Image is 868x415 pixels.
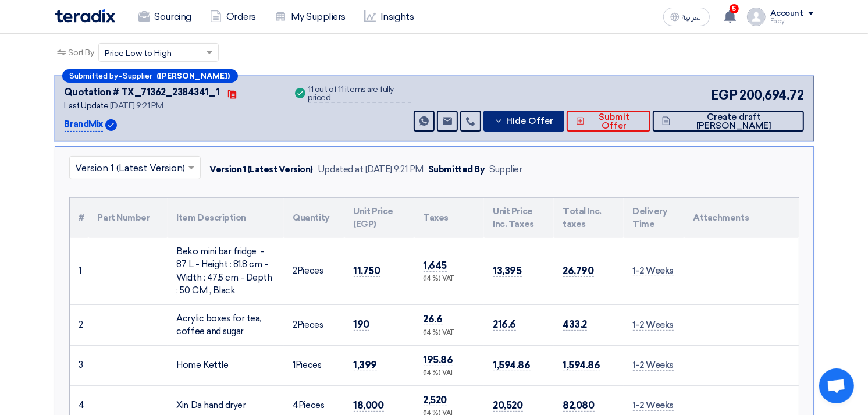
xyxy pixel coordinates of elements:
[428,163,485,176] div: Submitted By
[424,354,453,366] span: 195.86
[563,265,594,277] span: 26,790
[633,265,674,276] span: 1-2 Weeks
[177,245,275,297] div: Beko mini bar fridge - 87 L - Height : 81.8 cm - Width : 47.5 cm - Depth : 50 CM , Black
[284,198,344,238] th: Quantity
[747,8,766,26] img: profile_test.png
[684,198,799,238] th: Attachments
[201,4,265,30] a: Orders
[554,198,624,238] th: Total Inc. taxes
[424,274,475,284] div: (14 %) VAT
[414,198,484,238] th: Taxes
[770,9,803,19] div: Account
[563,318,588,331] span: 433.2
[493,318,517,331] span: 216.6
[65,101,109,111] span: Last Update
[177,312,275,338] div: Acrylic boxes for tea, coffee and sugar
[711,86,738,105] span: EGP
[293,320,298,330] span: 2
[70,72,119,80] span: Submitted by
[284,238,344,305] td: Pieces
[284,304,344,345] td: Pieces
[567,111,650,132] button: Submit Offer
[69,47,94,59] span: Sort By
[355,4,423,30] a: Insights
[493,265,522,277] span: 13,395
[70,198,88,238] th: #
[506,117,553,126] span: Hide Offer
[489,163,522,176] div: Supplier
[483,111,564,132] button: Hide Offer
[730,4,739,13] span: 5
[65,86,220,100] div: Quotation # TX_71362_2384341_1
[424,394,447,406] span: 2,520
[344,198,414,238] th: Unit Price (EGP)
[129,4,201,30] a: Sourcing
[424,313,443,325] span: 26.6
[633,400,674,411] span: 1-2 Weeks
[354,399,384,412] span: 18,000
[493,399,523,412] span: 20,520
[424,260,447,272] span: 1,645
[673,113,794,130] span: Create draft [PERSON_NAME]
[819,368,854,403] div: Open chat
[563,399,595,412] span: 82,080
[70,345,88,385] td: 3
[424,368,475,378] div: (14 %) VAT
[88,198,168,238] th: Part Number
[354,318,370,331] span: 190
[318,163,424,176] div: Updated at [DATE] 9:21 PM
[168,198,284,238] th: Item Description
[105,47,172,59] span: Price Low to High
[210,163,314,176] div: Version 1 (Latest Version)
[493,359,531,371] span: 1,594.86
[770,18,814,24] div: Fady
[177,359,275,372] div: Home Kettle
[633,320,674,331] span: 1-2 Weeks
[293,265,298,276] span: 2
[293,400,299,410] span: 4
[265,4,355,30] a: My Suppliers
[484,198,554,238] th: Unit Price Inc. Taxes
[563,359,600,371] span: 1,594.86
[284,345,344,385] td: Pieces
[62,69,238,83] div: –
[653,111,804,132] button: Create draft [PERSON_NAME]
[739,86,803,105] span: 200,694.72
[70,238,88,305] td: 1
[70,304,88,345] td: 2
[308,86,411,103] div: 11 out of 11 items are fully priced
[354,359,378,371] span: 1,399
[588,113,641,130] span: Submit Offer
[177,399,275,412] div: Xin Da hand dryer
[682,13,703,22] span: العربية
[424,328,475,338] div: (14 %) VAT
[663,8,710,26] button: العربية
[110,101,163,111] span: [DATE] 9:21 PM
[65,118,103,132] p: BrandMix
[157,72,230,80] b: ([PERSON_NAME])
[633,360,674,371] span: 1-2 Weeks
[293,360,296,370] span: 1
[105,119,117,131] img: Verified Account
[624,198,684,238] th: Delivery Time
[123,72,152,80] span: Supplier
[354,265,380,277] span: 11,750
[55,9,115,23] img: Teradix logo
